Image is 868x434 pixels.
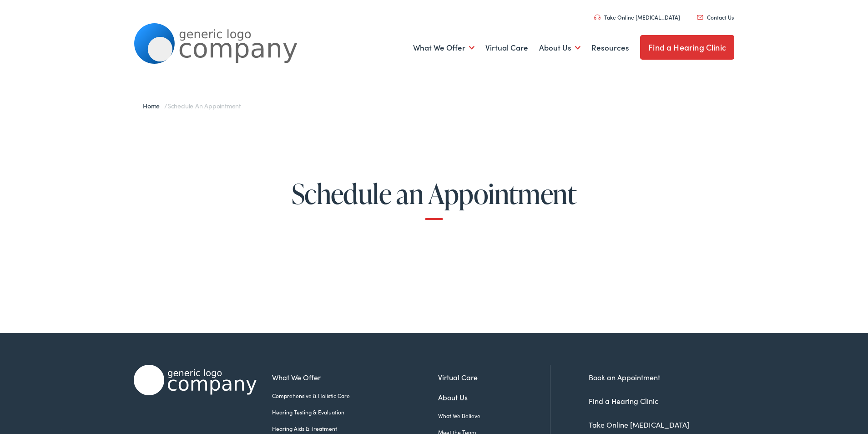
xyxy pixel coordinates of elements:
[35,179,833,220] h1: Schedule an Appointment
[539,31,580,65] a: About Us
[143,101,164,110] a: Home
[594,13,680,21] a: Take Online [MEDICAL_DATA]
[697,15,703,20] img: utility icon
[134,365,257,395] img: Alpaca Audiology
[589,419,689,429] a: Take Online [MEDICAL_DATA]
[697,13,734,21] a: Contact Us
[594,15,601,20] img: utility icon
[413,31,474,65] a: What We Offer
[438,412,550,420] a: What We Believe
[272,424,438,433] a: Hearing Aids & Treatment
[143,101,241,110] span: /
[438,392,550,403] a: About Us
[485,31,528,65] a: Virtual Care
[272,408,438,416] a: Hearing Testing & Evaluation
[589,372,660,382] a: Book an Appointment
[272,372,438,383] a: What We Offer
[272,392,438,400] a: Comprehensive & Holistic Care
[438,372,550,383] a: Virtual Care
[591,31,629,65] a: Resources
[167,101,241,110] span: Schedule an Appointment
[589,396,658,406] a: Find a Hearing Clinic
[640,35,734,60] a: Find a Hearing Clinic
